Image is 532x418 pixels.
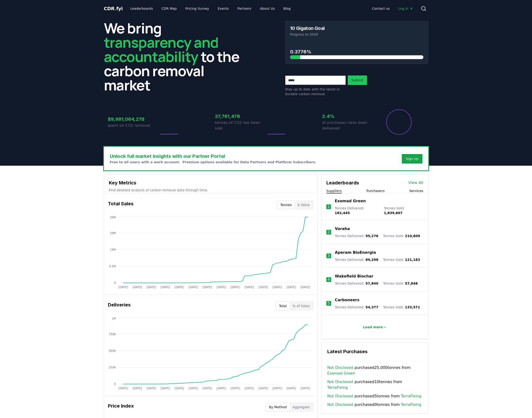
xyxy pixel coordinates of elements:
a: Not Disclosed [327,393,353,399]
a: Aperam BioEnergia [335,250,376,255]
span: 1,839,607 [384,211,402,215]
p: Tonnes Sold : [383,281,418,286]
tspan: 9.5M [109,265,116,268]
p: Tonnes Delivered : [335,305,378,310]
a: Wakefield Biochar [335,273,373,279]
span: purchased 0 tonnes from [327,402,421,408]
span: 121,183 [405,258,420,262]
tspan: 0 [114,382,116,386]
a: Exomad Green [327,371,355,376]
span: purchased 10 tonnes from [327,379,422,390]
tspan: 38M [110,216,116,219]
p: of purchases have been delivered [322,120,373,131]
tspan: [DATE] [160,387,170,390]
a: TerraFixing [327,385,348,390]
h3: 2.4% [322,113,373,120]
p: Tonnes Delivered : [335,257,378,262]
a: CDR.fyi [104,5,123,12]
tspan: [DATE] [132,387,142,390]
tspan: [DATE] [188,387,198,390]
button: Aggregate [290,403,313,411]
a: Carboneers [335,297,359,303]
p: 2 [328,229,330,235]
tspan: 0 [114,281,116,285]
tspan: [DATE] [287,286,296,289]
p: spent on CO2 removal [108,123,159,128]
p: Tonnes Sold : [383,234,420,238]
p: Tonnes Delivered : [335,234,378,238]
tspan: [DATE] [273,286,282,289]
tspan: [DATE] [202,387,212,390]
tspan: [DATE] [245,387,254,390]
p: Tonnes Delivered : [335,281,378,286]
p: Stay up to date with the latest in durable carbon removal. [285,87,346,96]
p: Tonnes Sold : [383,305,420,310]
h3: Unlock full market insights with our Partner Portal [110,153,316,160]
span: 182,445 [335,211,350,215]
tspan: [DATE] [174,387,184,390]
a: About Us [256,4,278,13]
div: Percentage of sales delivered [386,109,412,135]
span: purchased 5 tonnes from [327,393,421,399]
button: Services [409,188,423,193]
a: Not Disclosed [327,402,353,408]
tspan: 250K [109,366,116,369]
tspan: [DATE] [216,286,226,289]
span: Log in [398,6,413,11]
tspan: 750K [109,333,116,336]
tspan: [DATE] [146,387,156,390]
tspan: 500K [109,349,116,352]
nav: Main [126,4,294,13]
tspan: [DATE] [259,286,268,289]
a: Leaderboards [126,4,157,13]
h3: Deliveries [108,301,131,311]
a: Blog [280,4,295,13]
span: 210,609 [405,234,420,238]
a: Not Disclosed [327,365,353,371]
a: Partners [234,4,255,13]
button: % of Sales [290,302,313,310]
tspan: 19M [110,248,116,251]
h3: 37,761,478 [215,113,266,120]
button: Load more [359,322,390,332]
a: CDR Map [158,4,180,13]
tspan: [DATE] [216,387,226,390]
h3: Key Metrics [109,179,313,186]
p: Find detailed analysis of carbon removal data through time. [109,188,313,193]
tspan: [DATE] [160,286,170,289]
span: 89,298 [365,258,378,262]
p: Tonnes Sold : [383,257,420,262]
p: 5 [328,301,330,306]
h2: We bring to the carbon removal market [104,21,247,92]
nav: Main [368,4,417,13]
p: tonnes of CO2 has been sold [215,120,266,131]
tspan: [DATE] [231,286,240,289]
p: Tonnes Delivered : [335,206,379,215]
a: Sign Up [406,156,418,161]
tspan: [DATE] [132,286,142,289]
p: Load more [363,325,383,329]
p: Free to all users with a work account. Premium options available for Data Partners and Platform S... [110,160,316,164]
button: By Method [266,403,290,411]
a: Exomad Green [335,198,366,204]
p: 4 [328,277,330,282]
tspan: [DATE] [202,286,212,289]
tspan: [DATE] [301,286,310,289]
span: purchased 25,000 tonnes from [327,365,422,376]
a: Varaha [335,226,350,232]
a: Log in [394,4,417,13]
p: 3 [328,253,330,259]
span: 57,848 [405,282,418,285]
h3: Latest Purchases [327,348,422,355]
a: Pricing Survey [181,4,213,13]
button: $ Value [295,201,313,209]
tspan: [DATE] [259,387,268,390]
h3: Total Sales [108,200,134,210]
a: Contact us [368,4,393,13]
p: 1 [327,204,330,210]
button: Tonnes [278,201,295,209]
